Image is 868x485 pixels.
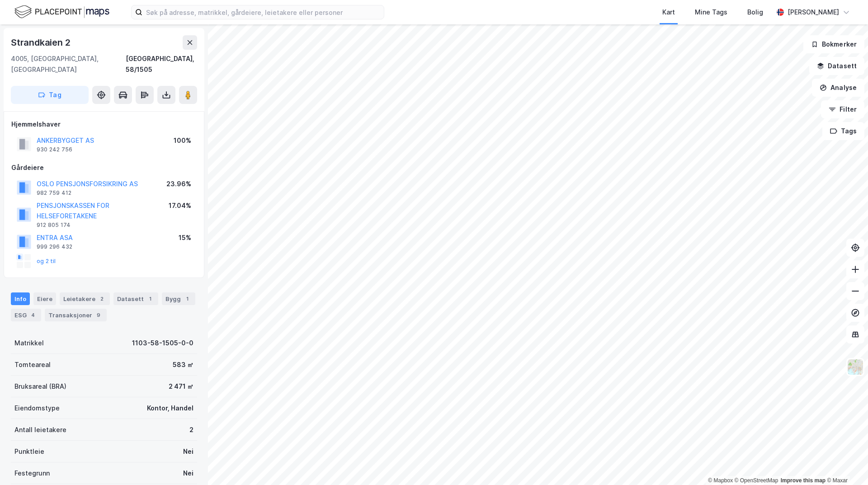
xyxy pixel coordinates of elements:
div: Antall leietakere [14,424,66,435]
div: [PERSON_NAME] [788,7,839,18]
div: Eiere [33,292,56,305]
a: OpenStreetMap [735,477,778,484]
img: logo.f888ab2527a4732fd821a326f86c7f29.svg [14,4,109,20]
div: 2 [97,294,106,303]
div: Eiendomstype [14,403,60,414]
div: 999 296 432 [37,243,72,250]
button: Bokmerker [803,35,864,53]
div: Nei [183,446,193,457]
div: Bruksareal (BRA) [14,381,66,392]
div: Hjemmelshaver [11,119,197,130]
input: Søk på adresse, matrikkel, gårdeiere, leietakere eller personer [142,5,384,19]
div: 2 471 ㎡ [169,381,193,392]
div: Kontor, Handel [147,403,193,414]
div: Datasett [113,292,158,305]
div: 930 242 756 [37,146,72,153]
button: Tag [11,86,89,104]
div: 17.04% [169,200,191,211]
div: Mine Tags [695,7,727,18]
div: 982 759 412 [37,189,71,197]
a: Mapbox [708,477,733,484]
button: Datasett [809,57,864,75]
div: 15% [179,232,191,243]
div: 4 [28,311,38,320]
div: 4005, [GEOGRAPHIC_DATA], [GEOGRAPHIC_DATA] [11,53,126,75]
button: Analyse [812,79,864,97]
div: Bygg [162,292,195,305]
div: Nei [183,468,193,479]
div: ESG [11,309,41,321]
div: Info [11,292,30,305]
div: Bolig [747,7,763,18]
div: Strandkaien 2 [11,35,72,50]
div: 583 ㎡ [173,359,193,370]
div: 100% [174,135,191,146]
div: 23.96% [166,179,191,189]
div: Punktleie [14,446,44,457]
div: 9 [94,311,103,320]
div: Matrikkel [14,338,44,348]
iframe: Chat Widget [823,442,868,485]
div: Tomteareal [14,359,51,370]
div: Leietakere [60,292,110,305]
div: Festegrunn [14,468,50,479]
div: Kart [662,7,675,18]
div: 912 805 174 [37,221,71,229]
div: Gårdeiere [11,162,197,173]
div: Transaksjoner [45,309,107,321]
img: Z [847,358,864,376]
div: 1 [146,294,155,303]
button: Filter [821,100,864,118]
a: Improve this map [781,477,826,484]
div: 1103-58-1505-0-0 [132,338,193,348]
div: Kontrollprogram for chat [823,442,868,485]
button: Tags [822,122,864,140]
div: 1 [183,294,192,303]
div: 2 [189,424,193,435]
div: [GEOGRAPHIC_DATA], 58/1505 [126,53,197,75]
